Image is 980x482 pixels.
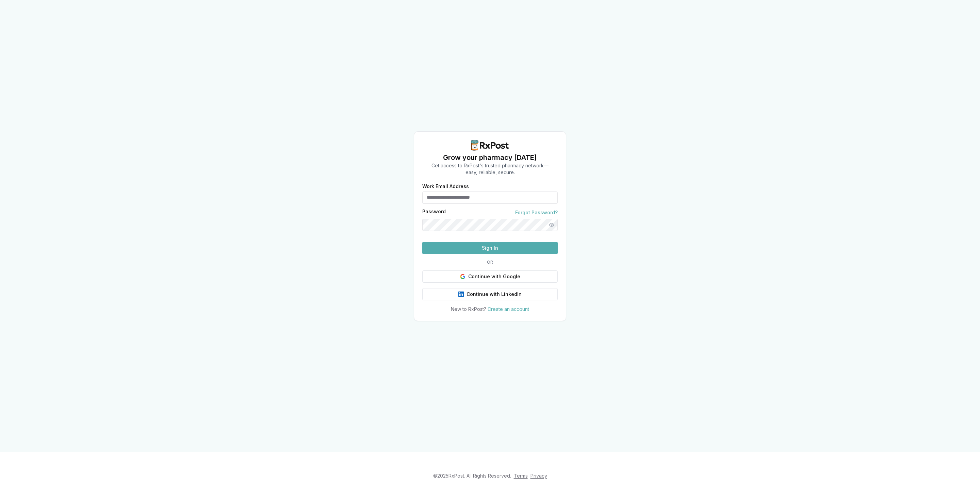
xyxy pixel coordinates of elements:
span: New to RxPost? [451,306,486,312]
a: Create an account [488,306,529,312]
img: RxPost Logo [468,140,512,151]
img: Google [460,274,465,279]
span: OR [484,260,496,265]
button: Sign In [422,242,558,254]
a: Forgot Password? [515,209,558,216]
label: Work Email Address [422,184,558,189]
label: Password [422,209,446,216]
button: Continue with LinkedIn [422,288,558,300]
img: LinkedIn [458,292,464,297]
button: Show password [545,219,558,231]
p: Get access to RxPost's trusted pharmacy network— easy, reliable, secure. [431,162,549,176]
h1: Grow your pharmacy [DATE] [431,153,549,162]
a: Terms [514,473,528,479]
button: Continue with Google [422,270,558,283]
a: Privacy [530,473,547,479]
